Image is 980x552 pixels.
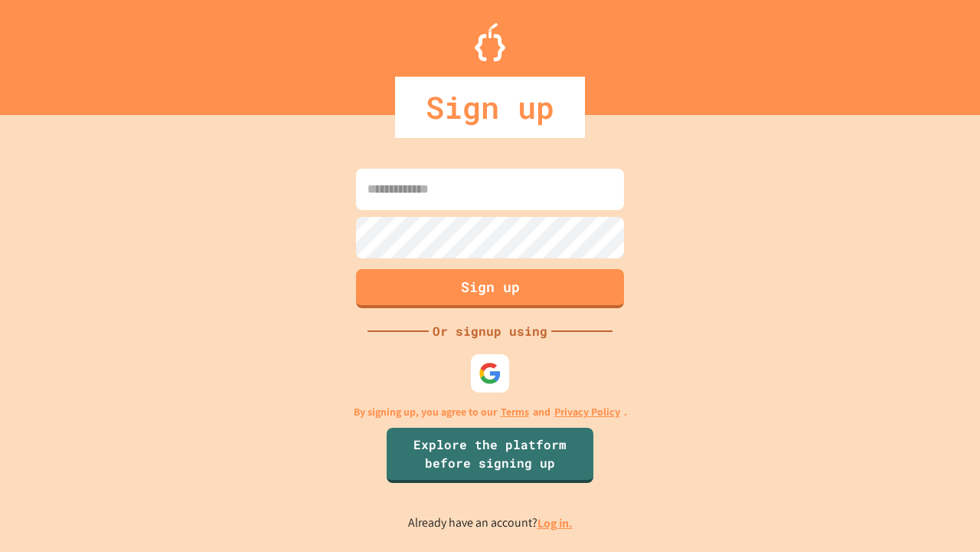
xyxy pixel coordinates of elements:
[408,514,573,533] p: Already have an account?
[537,515,573,531] a: Log in.
[475,23,505,61] img: Logo.svg
[356,269,624,308] button: Sign up
[554,404,620,420] a: Privacy Policy
[395,77,585,138] div: Sign up
[387,428,593,483] a: Explore the platform before signing up
[916,491,965,537] iframe: chat widget
[853,424,965,489] iframe: chat widget
[501,404,529,420] a: Terms
[354,404,627,420] p: By signing up, you agree to our and .
[479,362,501,385] img: google-icon.svg
[429,322,551,340] div: Or signup using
